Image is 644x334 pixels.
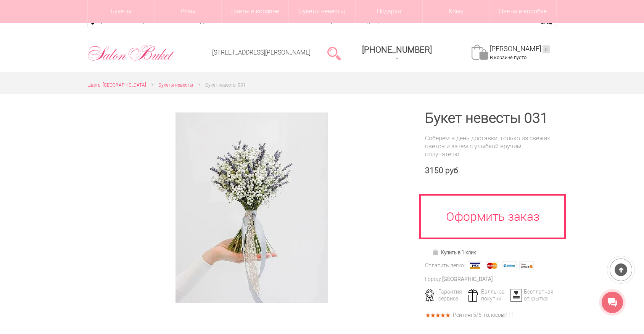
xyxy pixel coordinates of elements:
[425,262,465,270] div: Оплатить легко:
[465,288,509,302] div: Баллы за покупки
[212,49,311,56] a: [STREET_ADDRESS][PERSON_NAME]
[419,194,566,239] a: Оформить заказ
[453,313,515,317] div: Рейтинг /5, голосов: .
[432,249,441,255] img: Купить в 1 клик
[87,81,146,89] a: Цветы [GEOGRAPHIC_DATA]
[425,134,557,158] div: Соберем в день доставки, только из свежих цветов и затем с улыбкой вручим получателю.
[158,81,193,89] a: Букеты невесты
[502,261,517,270] img: Webmoney
[175,112,328,303] img: Букет невесты 031
[87,43,175,63] img: Цветы Нижний Новгород
[205,82,246,88] span: Букет невесты 031
[357,42,436,64] a: [PHONE_NUMBER]
[543,45,550,53] ins: 0
[425,111,557,125] h1: Букет невесты 031
[508,288,552,302] div: Бесплатная открытка
[485,261,499,270] img: MasterCard
[468,261,482,270] img: Visa
[362,45,432,55] span: [PHONE_NUMBER]
[425,166,557,175] div: 3150 руб.
[429,247,480,258] a: Купить в 1 клик
[519,261,534,270] img: Яндекс Деньги
[473,312,476,318] span: 5
[505,312,514,318] span: 111
[490,55,526,60] span: В корзине пусто
[425,275,441,283] div: Город:
[422,288,466,302] div: Гарантия сервиса
[490,45,550,53] a: [PERSON_NAME]
[87,82,146,88] span: Цветы [GEOGRAPHIC_DATA]
[97,112,407,303] a: Увеличить
[442,275,493,283] div: [GEOGRAPHIC_DATA]
[158,82,193,88] span: Букеты невесты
